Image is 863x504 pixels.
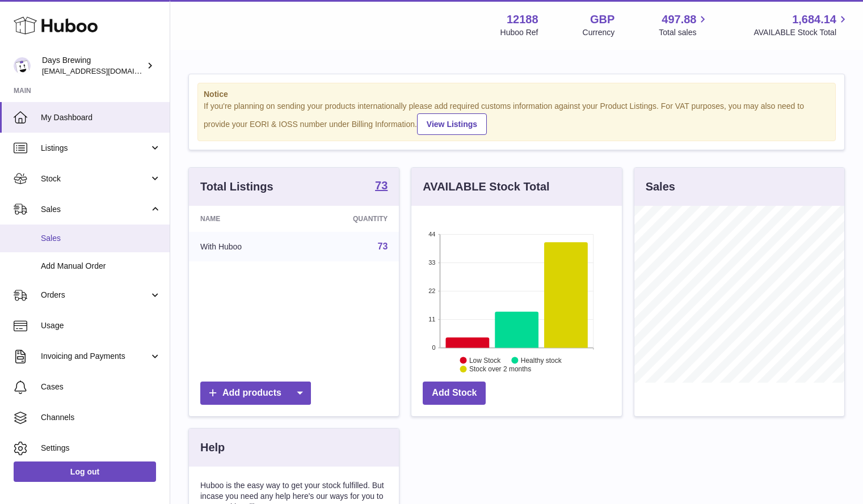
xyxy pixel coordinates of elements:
h3: Sales [646,179,675,194]
strong: 12188 [507,12,538,27]
th: Name [189,206,300,232]
span: Cases [41,382,161,392]
span: Add Manual Order [41,261,161,272]
span: AVAILABLE Stock Total [753,27,849,38]
span: Listings [41,143,149,154]
span: Sales [41,204,149,215]
span: Orders [41,290,149,300]
div: Huboo Ref [500,27,538,38]
th: Quantity [300,206,399,232]
div: Currency [583,27,615,38]
text: Low Stock [469,356,501,364]
a: 73 [378,242,388,251]
div: Days Brewing [42,55,144,77]
img: helena@daysbrewing.com [14,57,31,74]
a: Add Stock [423,382,486,405]
td: With Huboo [189,232,300,261]
span: 497.88 [662,12,696,27]
text: Healthy stock [521,356,562,364]
span: 1,684.14 [792,12,836,27]
a: View Listings [417,113,487,135]
text: 0 [432,344,436,351]
span: Usage [41,320,161,331]
div: If you're planning on sending your products internationally please add required customs informati... [204,101,830,135]
strong: GBP [590,12,614,27]
a: 73 [375,180,388,193]
h3: Total Listings [200,179,273,194]
text: 33 [429,259,436,266]
span: Settings [41,443,161,454]
a: Add products [200,382,311,405]
span: My Dashboard [41,112,161,123]
text: 44 [429,231,436,238]
span: Stock [41,173,149,184]
text: 22 [429,287,436,294]
span: Invoicing and Payments [41,351,149,362]
span: Total sales [659,27,709,38]
h3: Help [200,440,225,455]
a: 1,684.14 AVAILABLE Stock Total [753,12,849,38]
h3: AVAILABLE Stock Total [423,179,549,194]
strong: Notice [204,89,830,100]
strong: 73 [375,180,388,191]
text: Stock over 2 months [469,365,531,373]
span: Channels [41,412,161,423]
text: 11 [429,316,436,323]
a: Log out [14,461,156,482]
span: Sales [41,233,161,244]
span: [EMAIL_ADDRESS][DOMAIN_NAME] [42,66,167,75]
a: 497.88 Total sales [659,12,709,38]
